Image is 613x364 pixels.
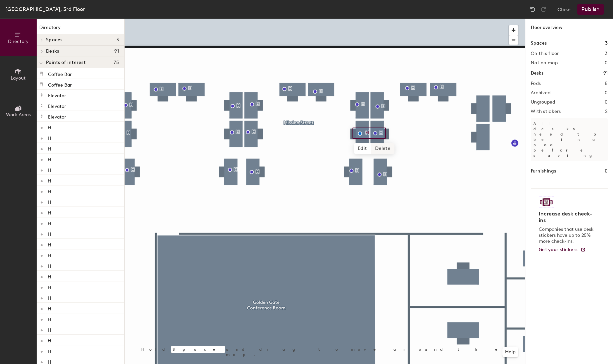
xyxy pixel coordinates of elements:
[354,143,371,154] span: Edit
[6,112,31,118] span: Work Areas
[48,304,51,312] p: H
[48,336,51,344] p: H
[11,75,26,81] span: Layout
[48,155,51,163] p: H
[531,109,561,114] h2: With stickers
[48,123,51,131] p: H
[46,60,86,65] span: Points of interest
[48,80,72,88] p: Coffee Bar
[48,176,51,184] p: H
[114,49,119,54] span: 91
[539,247,578,252] span: Get your stickers
[605,40,608,47] h1: 3
[539,226,596,244] p: Companies that use desk stickers have up to 25% more check-ins.
[48,293,51,301] p: H
[531,81,541,86] h2: Pods
[48,261,51,269] p: H
[48,315,51,322] p: H
[116,37,119,43] span: 3
[540,6,547,13] img: Redo
[48,144,51,152] p: H
[48,70,72,77] p: Coffee Bar
[605,168,608,175] h1: 0
[37,24,124,34] h1: Directory
[539,196,554,208] img: Sticker logo
[531,60,558,66] h2: Not on map
[539,210,596,224] h4: Increase desk check-ins
[531,90,550,96] h2: Archived
[371,143,394,154] span: Delete
[48,240,51,248] p: H
[605,90,608,96] h2: 0
[48,251,51,258] p: H
[48,112,66,120] p: Elevator
[531,168,556,175] h1: Furnishings
[48,347,51,354] p: H
[114,60,119,65] span: 75
[48,325,51,333] p: H
[48,219,51,226] p: H
[605,100,608,105] h2: 0
[48,197,51,205] p: H
[577,4,604,15] button: Publish
[531,40,547,47] h1: Spaces
[557,4,571,15] button: Close
[605,51,608,56] h2: 3
[5,5,85,13] div: [GEOGRAPHIC_DATA], 3rd Floor
[48,229,51,237] p: H
[48,91,66,99] p: Elevator
[529,6,536,13] img: Undo
[605,60,608,66] h2: 0
[531,100,555,105] h2: Ungrouped
[48,134,51,141] p: H
[48,166,51,173] p: H
[531,51,559,56] h2: On this floor
[48,187,51,194] p: H
[502,347,518,357] button: Help
[525,19,613,34] h1: Floor overview
[48,283,51,290] p: H
[605,109,608,114] h2: 2
[539,247,586,253] a: Get your stickers
[8,39,29,44] span: Directory
[531,118,608,161] p: All desks need to be in a pod before saving
[48,272,51,280] p: H
[605,81,608,86] h2: 5
[531,70,543,77] h1: Desks
[48,102,66,109] p: Elevator
[603,70,608,77] h1: 91
[46,37,63,43] span: Spaces
[46,49,59,54] span: Desks
[48,208,51,216] p: H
